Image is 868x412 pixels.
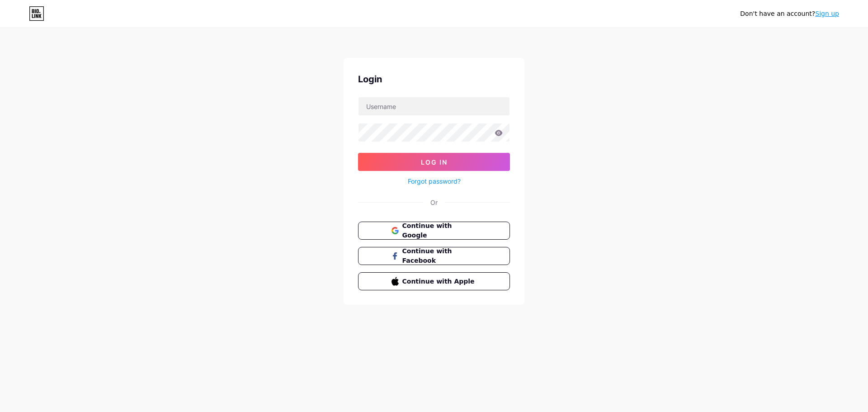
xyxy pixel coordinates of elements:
[740,9,839,19] div: Don't have an account?
[358,247,510,265] button: Continue with Facebook
[815,10,839,17] a: Sign up
[358,153,510,171] button: Log In
[421,158,448,166] span: Log In
[408,176,461,186] a: Forgot password?
[359,97,509,115] input: Username
[358,272,510,290] button: Continue with Apple
[402,277,477,286] span: Continue with Apple
[402,221,477,240] span: Continue with Google
[358,72,510,86] div: Login
[430,198,438,207] div: Or
[358,222,510,240] button: Continue with Google
[402,246,477,265] span: Continue with Facebook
